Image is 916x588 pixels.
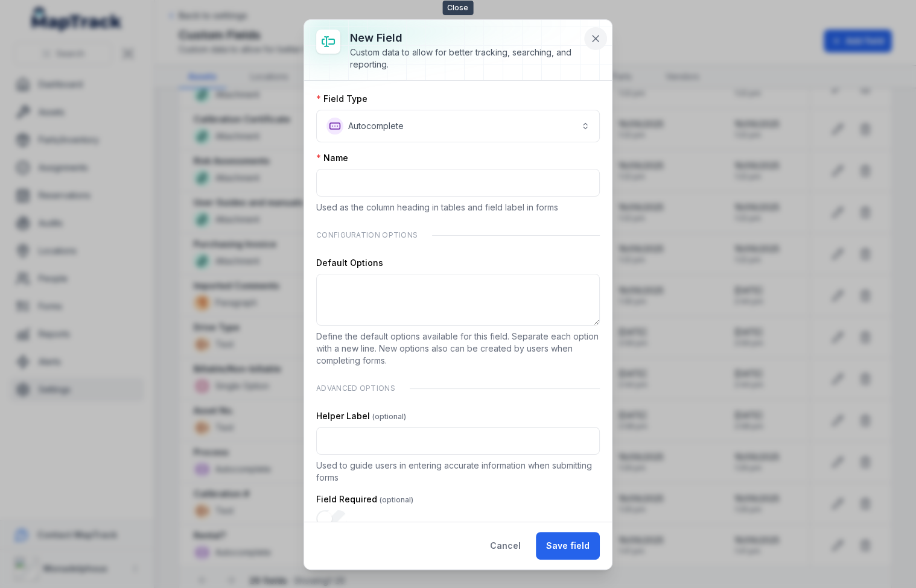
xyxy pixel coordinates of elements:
input: :rlm:-form-item-label [316,169,600,197]
label: Field Required [316,493,413,505]
input: :rlp:-form-item-label [316,510,347,527]
button: Cancel [480,532,531,560]
h3: New field [350,30,580,46]
button: Autocomplete [316,110,600,142]
textarea: :rln:-form-item-label [316,274,600,326]
button: Save field [536,532,600,560]
p: Used to guide users in entering accurate information when submitting forms [316,460,600,484]
div: Custom data to allow for better tracking, searching, and reporting. [350,46,580,71]
label: Helper Label [316,410,406,422]
label: Field Type [316,93,367,105]
div: Configuration Options [316,223,600,247]
span: Close [442,1,473,15]
p: Define the default options available for this field. Separate each option with a new line. New op... [316,330,600,367]
label: Name [316,152,348,164]
div: Advanced Options [316,376,600,400]
label: Default Options [316,257,383,269]
p: Used as the column heading in tables and field label in forms [316,201,600,213]
input: :rlo:-form-item-label [316,427,600,455]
